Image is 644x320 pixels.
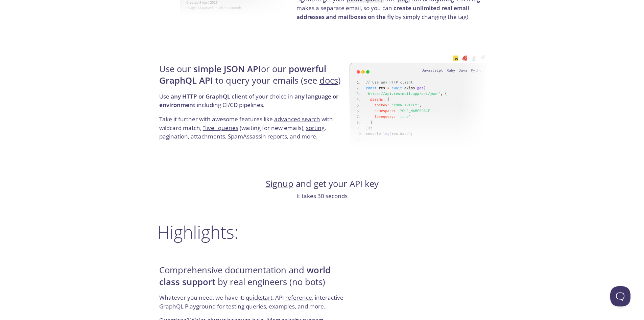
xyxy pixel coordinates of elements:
[306,124,325,132] a: sorting
[171,92,247,100] strong: any HTTP or GraphQL client
[302,132,316,140] a: more
[266,178,293,190] a: Signup
[157,192,487,200] p: It takes 30 seconds
[246,294,272,301] a: quickstart
[203,124,238,132] a: "live" queries
[159,63,326,86] strong: powerful GraphQL API
[157,178,487,190] h4: and get your API key
[285,294,312,301] a: reference
[157,222,487,242] h2: Highlights:
[159,264,331,287] strong: world class support
[159,264,348,293] h4: Comprehensive documentation and by real engineers (no bots)
[185,302,216,310] a: Playground
[159,132,188,140] a: pagination
[193,63,261,75] strong: simple JSON API
[159,63,348,92] h4: Use our or our to query your emails (see )
[274,115,320,123] a: advanced search
[159,92,338,109] strong: any language or environment
[159,92,348,115] p: Use of your choice in including CI/CD pipelines.
[159,293,348,316] p: Whatever you need, we have it: , API , interactive GraphQL for testing queries, , and more.
[350,48,487,155] img: api
[269,302,295,310] a: examples
[159,115,348,141] p: Take it further with awesome features like with wildcard match, (waiting for new emails), , , att...
[610,286,630,306] iframe: Help Scout Beacon - Open
[319,74,338,86] a: docs
[296,4,469,21] strong: create unlimited real email addresses and mailboxes on the fly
